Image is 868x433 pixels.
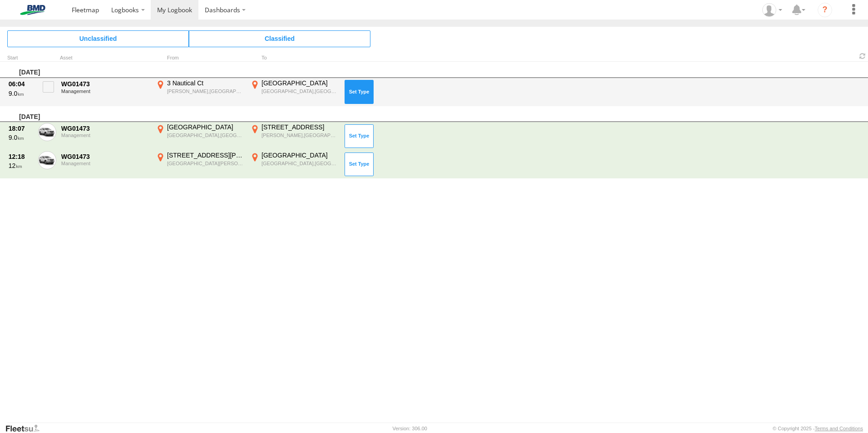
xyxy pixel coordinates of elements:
[61,80,149,88] div: WG01473
[345,80,374,103] button: Click to Set
[9,162,33,170] div: 12
[61,161,149,166] div: Management
[773,426,863,431] div: © Copyright 2025 -
[815,426,863,431] a: Terms and Conditions
[167,160,244,167] div: [GEOGRAPHIC_DATA][PERSON_NAME],[GEOGRAPHIC_DATA]
[249,79,340,105] label: Click to View Event Location
[154,123,245,149] label: Click to View Event Location
[60,56,151,60] div: Asset
[261,132,338,138] div: [PERSON_NAME],[GEOGRAPHIC_DATA]
[345,153,374,176] button: Click to Set
[261,88,338,94] div: [GEOGRAPHIC_DATA],[GEOGRAPHIC_DATA]
[7,56,35,60] div: Click to Sort
[393,426,427,431] div: Version: 306.00
[9,80,33,88] div: 06:04
[857,52,868,60] span: Refresh
[249,151,340,177] label: Click to View Event Location
[261,123,338,131] div: [STREET_ADDRESS]
[249,56,340,60] div: To
[261,79,338,87] div: [GEOGRAPHIC_DATA]
[5,424,47,433] a: Visit our Website
[167,132,244,138] div: [GEOGRAPHIC_DATA],[GEOGRAPHIC_DATA]
[154,56,245,60] div: From
[61,133,149,138] div: Management
[167,123,244,131] div: [GEOGRAPHIC_DATA]
[7,30,189,47] span: Click to view Unclassified Trips
[154,79,245,105] label: Click to View Event Location
[249,123,340,149] label: Click to View Event Location
[9,133,33,142] div: 9.0
[189,30,370,47] span: Click to view Classified Trips
[261,151,338,159] div: [GEOGRAPHIC_DATA]
[61,89,149,94] div: Management
[167,79,244,87] div: 3 Nautical Ct
[9,5,56,15] img: bmd-logo.svg
[9,124,33,133] div: 18:07
[61,124,149,133] div: WG01473
[818,3,832,17] i: ?
[9,153,33,161] div: 12:18
[759,3,785,17] div: Macgregor (Greg) Burns
[167,88,244,94] div: [PERSON_NAME],[GEOGRAPHIC_DATA]
[154,151,245,177] label: Click to View Event Location
[167,151,244,159] div: [STREET_ADDRESS][PERSON_NAME]
[345,124,374,148] button: Click to Set
[9,89,33,98] div: 9.0
[61,153,149,161] div: WG01473
[261,160,338,167] div: [GEOGRAPHIC_DATA],[GEOGRAPHIC_DATA]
